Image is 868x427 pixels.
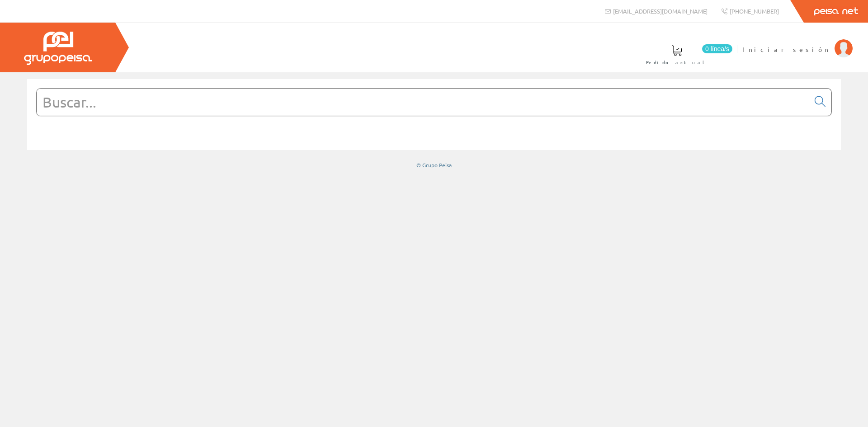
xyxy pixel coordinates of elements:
span: [EMAIL_ADDRESS][DOMAIN_NAME] [613,7,708,15]
span: 0 línea/s [702,44,732,53]
div: © Grupo Peisa [27,161,841,169]
span: Iniciar sesión [742,45,830,54]
span: [PHONE_NUMBER] [730,7,779,15]
input: Buscar... [37,89,809,116]
span: Pedido actual [646,58,708,67]
a: Iniciar sesión [742,38,853,46]
img: Grupo Peisa [24,32,92,65]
